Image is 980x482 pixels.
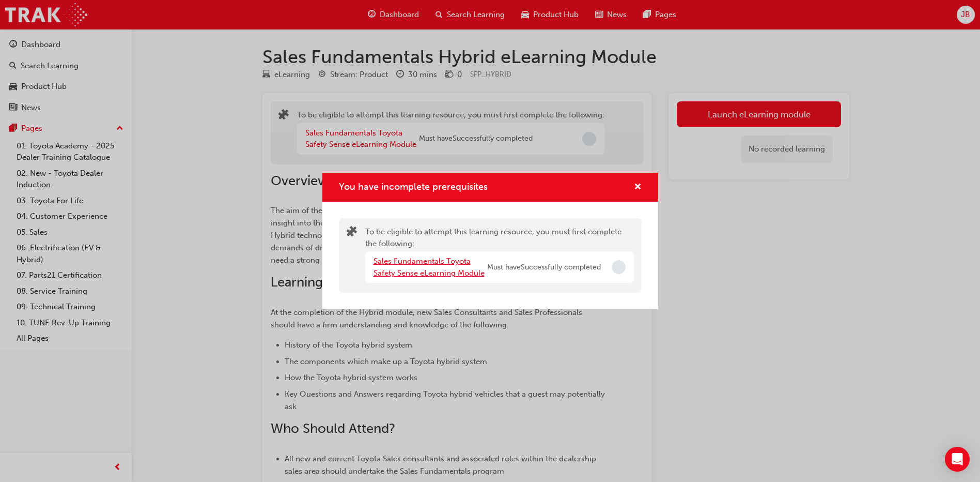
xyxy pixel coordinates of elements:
span: cross-icon [634,183,642,192]
span: Must have Successfully completed [487,262,601,274]
span: You have incomplete prerequisites [339,181,488,192]
span: puzzle-icon [347,227,357,239]
button: cross-icon [634,181,642,194]
div: Open Intercom Messenger [945,447,970,472]
div: You have incomplete prerequisites [322,173,658,310]
span: Incomplete [612,260,626,274]
a: Sales Fundamentals Toyota Safety Sense eLearning Module [374,257,485,278]
div: To be eligible to attempt this learning resource, you must first complete the following: [365,226,634,285]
